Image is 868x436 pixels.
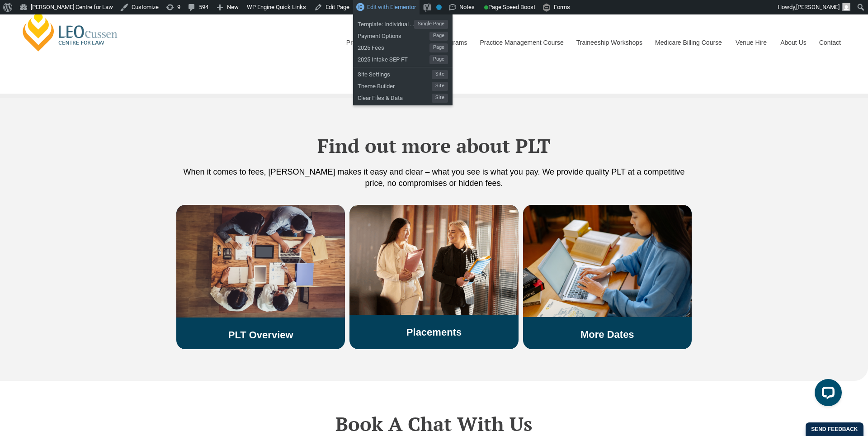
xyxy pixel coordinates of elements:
a: Site SettingsSite [353,67,453,79]
img: plt placements [349,205,518,315]
p: When it comes to fees, [PERSON_NAME] makes it easy and clear – what you see is what you pay. We p... [176,166,692,189]
span: Page [429,55,448,64]
h2: Find out more about PLT [176,134,692,157]
span: Page [429,43,448,52]
h2: Book A Chat With Us [176,412,692,435]
span: Clear Files & Data [358,91,432,103]
a: About Us [774,23,812,62]
span: 2025 Fees [358,41,429,52]
span: Payment Options [358,29,429,41]
span: Site [432,94,448,103]
a: Practice Management Course [473,23,570,62]
span: Template: Individual Course Vic [358,17,414,29]
a: 2025 FeesPage [353,41,453,52]
a: Placements [406,327,462,338]
iframe: LiveChat chat widget [807,375,845,413]
span: Site Settings [358,67,432,79]
a: Traineeship Workshops [570,23,648,62]
span: [PERSON_NAME] [796,4,840,10]
a: Practical Legal Training [340,23,418,62]
a: Payment OptionsPage [353,29,453,41]
a: 2025 Intake SEP FTPage [353,52,453,64]
div: No index [436,5,442,10]
span: 2025 Intake SEP FT [358,52,429,64]
span: Single Page [414,20,448,29]
span: Site [432,70,448,79]
span: Edit with Elementor [367,4,416,10]
span: Page [429,32,448,41]
a: Venue Hire [729,23,774,62]
a: Contact [812,23,848,62]
a: Theme BuilderSite [353,79,453,91]
a: More Dates [580,329,634,340]
a: [PERSON_NAME] Centre for Law [20,10,120,52]
span: Theme Builder [358,79,432,91]
span: Site [432,82,448,91]
a: Clear Files & DataSite [353,91,453,103]
a: Medicare Billing Course [648,23,729,62]
a: Template: Individual Course VicSingle Page [353,17,453,29]
a: PLT Overview [228,329,293,341]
